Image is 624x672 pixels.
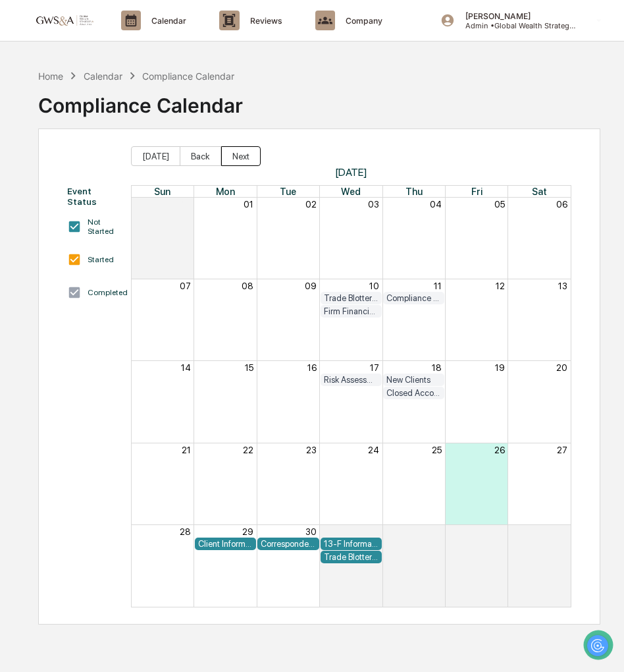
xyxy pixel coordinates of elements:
[386,388,441,398] div: Closed Accounts
[305,281,317,291] button: 09
[243,445,253,455] button: 22
[430,526,442,537] button: 02
[38,70,63,82] div: Home
[180,146,221,166] button: Back
[88,288,128,297] div: Completed
[181,362,191,373] button: 14
[368,199,379,210] button: 03
[556,199,567,210] button: 06
[496,281,505,291] button: 12
[221,146,261,166] button: Next
[494,199,505,210] button: 05
[280,186,296,197] span: Tue
[8,161,90,184] a: 🖐️Preclearance
[45,114,167,125] div: We're available if you need us!
[405,186,423,197] span: Thu
[109,166,163,179] span: Attestations
[32,14,95,26] img: logo
[26,166,85,179] span: Preclearance
[84,70,122,82] div: Calendar
[434,281,442,291] button: 11
[557,445,567,455] button: 27
[370,362,379,373] button: 17
[369,526,379,537] button: 01
[558,281,567,291] button: 13
[93,223,159,233] a: Powered byPylon
[556,526,567,537] button: 04
[180,281,191,291] button: 07
[324,293,378,303] div: Trade Blotter Review
[38,83,243,117] div: Compliance Calendar
[556,362,567,373] button: 20
[368,445,379,455] button: 24
[26,191,83,204] span: Data Lookup
[307,362,317,373] button: 16
[386,293,441,303] div: Compliance Meeting Prep
[324,306,378,316] div: Firm Financials
[335,16,389,26] p: Company
[224,105,240,121] button: Start new chat
[88,217,117,236] div: Not Started
[324,539,378,549] div: 13-F Information
[305,526,317,537] button: 30
[369,281,379,291] button: 10
[142,70,234,82] div: Compliance Calendar
[216,186,235,197] span: Mon
[182,199,191,210] button: 31
[180,526,191,537] button: 28
[13,192,24,203] div: 🔎
[430,199,442,210] button: 04
[131,223,159,233] span: Pylon
[154,186,170,197] span: Sun
[306,445,317,455] button: 23
[141,16,193,26] p: Calendar
[261,539,315,549] div: Correspondence Review
[324,552,378,562] div: Trade Blotter Review
[455,21,577,30] p: Admin • Global Wealth Strategies Associates
[432,445,442,455] button: 25
[432,362,442,373] button: 18
[13,167,24,178] div: 🖐️
[198,539,253,549] div: Client Information Breach
[341,186,361,197] span: Wed
[242,281,253,291] button: 08
[386,375,441,385] div: New Clients
[494,445,505,455] button: 26
[131,185,571,607] div: Month View
[471,186,482,197] span: Fri
[8,186,88,210] a: 🔎Data Lookup
[495,362,505,373] button: 19
[88,255,114,264] div: Started
[131,166,571,179] span: [DATE]
[494,526,505,537] button: 03
[13,101,37,125] img: 1746055101610-c473b297-6a78-478c-a979-82029cc54cd1
[305,199,317,210] button: 02
[13,28,240,49] p: How can we help?
[67,186,118,207] div: Event Status
[455,11,577,21] p: [PERSON_NAME]
[90,161,169,184] a: 🗄️Attestations
[182,445,191,455] button: 21
[532,186,547,197] span: Sat
[242,526,253,537] button: 29
[245,362,253,373] button: 15
[131,146,180,166] button: [DATE]
[582,629,617,664] iframe: Open customer support
[324,375,378,385] div: Risk Assessment: Education and Training
[244,199,253,210] button: 01
[240,16,289,26] p: Reviews
[95,167,106,178] div: 🗄️
[45,101,216,114] div: Start new chat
